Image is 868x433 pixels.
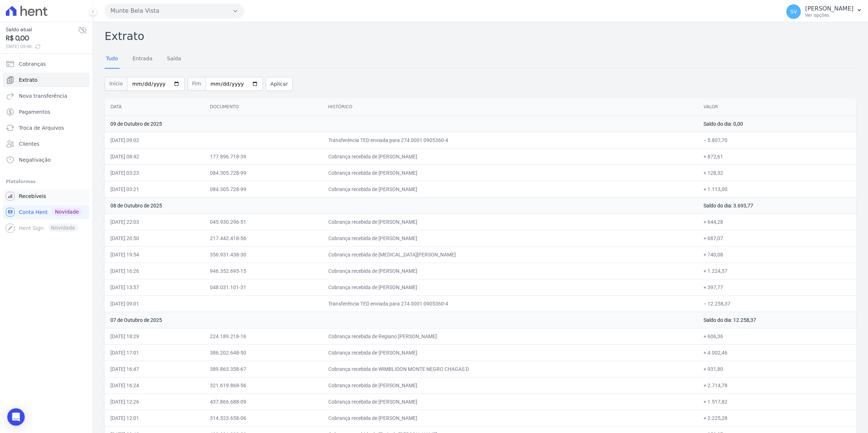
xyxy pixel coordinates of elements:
td: + 4.002,46 [698,344,856,361]
button: SV [PERSON_NAME] Ver opções [780,1,868,22]
span: Cobranças [19,60,46,68]
button: Aplicar [266,77,293,91]
td: 321.619.868-56 [204,377,323,393]
td: [DATE] 13:57 [105,279,204,295]
td: 437.866.688-09 [204,393,323,410]
span: Recebíveis [19,193,46,200]
td: 045.930.296-51 [204,214,323,230]
td: + 2.714,78 [698,377,856,393]
td: + 1.517,82 [698,393,856,410]
td: [DATE] 03:23 [105,165,204,181]
td: 07 de Outubro de 2025 [105,312,698,328]
td: + 740,08 [698,246,856,263]
td: Saldo do dia: 12.258,37 [698,312,856,328]
td: + 2.225,28 [698,410,856,426]
td: Cobrança recebida de [PERSON_NAME] [323,344,698,361]
td: + 644,28 [698,214,856,230]
a: Pagamentos [3,105,90,119]
td: + 606,36 [698,328,856,344]
a: Troca de Arquivos [3,121,90,135]
td: 084.305.728-99 [204,181,323,197]
a: Cobranças [3,57,90,71]
a: Saída [166,50,183,69]
td: Cobrança recebida de [PERSON_NAME] [323,214,698,230]
th: Documento [204,98,323,116]
span: Saldo atual [6,26,78,33]
td: Cobrança recebida de [PERSON_NAME] [323,393,698,410]
td: 09 de Outubro de 2025 [105,116,698,132]
a: Conta Hent Novidade [3,205,90,219]
td: [DATE] 22:03 [105,214,204,230]
td: Saldo do dia: 3.693,77 [698,197,856,214]
td: + 931,80 [698,361,856,377]
td: Cobrança recebida de [MEDICAL_DATA][PERSON_NAME] [323,246,698,263]
td: Cobrança recebida de [PERSON_NAME] [323,410,698,426]
span: R$ 0,00 [6,33,78,43]
a: Nova transferência [3,89,90,103]
td: Saldo do dia: 0,00 [698,116,856,132]
div: Plataformas [6,177,87,186]
span: Fim [187,77,206,91]
th: Data [105,98,204,116]
th: Valor [698,98,856,116]
span: [DATE] 09:46 [6,43,78,50]
td: Cobrança recebida de [PERSON_NAME] [323,165,698,181]
a: Tudo [105,50,119,69]
a: Recebíveis [3,189,90,203]
td: Cobrança recebida de Regiano [PERSON_NAME] [323,328,698,344]
td: 389.863.358-67 [204,361,323,377]
span: Negativação [19,156,51,163]
td: [DATE] 17:01 [105,344,204,361]
td: 08 de Outubro de 2025 [105,197,698,214]
td: [DATE] 09:01 [105,295,204,312]
td: 048.031.101-31 [204,279,323,295]
a: Negativação [3,153,90,167]
td: 177.896.718-39 [204,148,323,165]
span: Troca de Arquivos [19,124,64,131]
td: [DATE] 18:29 [105,328,204,344]
td: + 1.113,00 [698,181,856,197]
span: Extrato [19,76,37,84]
td: Cobrança recebida de WIMBLIDON MONTE NEGRO CHAGAS D [323,361,698,377]
td: Cobrança recebida de [PERSON_NAME] [323,279,698,295]
a: Extrato [3,73,90,87]
td: Cobrança recebida de [PERSON_NAME] [323,181,698,197]
td: [DATE] 12:26 [105,393,204,410]
span: Pagamentos [19,108,50,116]
span: SV [790,9,797,14]
div: Open Intercom Messenger [7,408,25,426]
span: Clientes [19,140,39,147]
td: 224.189.218-16 [204,328,323,344]
td: Cobrança recebida de [PERSON_NAME] [323,148,698,165]
p: Ver opções [805,12,853,18]
span: Início [105,77,127,91]
td: [DATE] 12:01 [105,410,204,426]
td: [DATE] 19:54 [105,246,204,263]
td: [DATE] 16:26 [105,263,204,279]
td: 386.202.648-50 [204,344,323,361]
span: Nova transferência [19,92,67,100]
nav: Sidebar [6,57,87,235]
td: [DATE] 09:02 [105,132,204,148]
td: [DATE] 16:47 [105,361,204,377]
td: + 872,61 [698,148,856,165]
td: [DATE] 16:24 [105,377,204,393]
td: [DATE] 20:50 [105,230,204,246]
td: + 687,07 [698,230,856,246]
td: Cobrança recebida de [PERSON_NAME] [323,263,698,279]
td: − 12.258,37 [698,295,856,312]
td: + 397,77 [698,279,856,295]
td: + 128,32 [698,165,856,181]
th: Histórico [323,98,698,116]
span: Conta Hent [19,209,48,216]
a: Clientes [3,137,90,151]
td: [DATE] 08:42 [105,148,204,165]
span: Novidade [52,208,82,216]
td: [DATE] 03:21 [105,181,204,197]
p: [PERSON_NAME] [805,5,853,12]
td: − 5.807,70 [698,132,856,148]
button: Munte Bela Vista [105,4,244,18]
td: 314.523.658-06 [204,410,323,426]
td: 946.352.695-15 [204,263,323,279]
td: 217.442.418-56 [204,230,323,246]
